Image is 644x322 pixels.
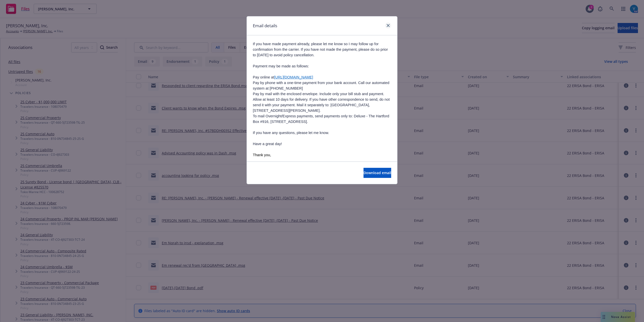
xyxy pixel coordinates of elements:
span: Pay online at [253,75,313,79]
span: Download email [364,170,391,175]
span: Pay by mail with the enclosed envelope. Include only your bill stub and payment. Allow at least 1... [253,92,390,113]
span: If you have made payment already, please let me know so I may follow up for confirmation from the... [253,42,388,57]
span: If you have any questions, please let me know. [253,131,329,135]
span: Payment may be made as follows: [253,64,309,68]
a: [URL][DOMAIN_NAME] [274,75,313,79]
h1: Email details [253,22,277,29]
span: Thank you, [253,153,271,157]
span: To mail Overnight/Express payments, send payments only to: Deluxe - The Hartford Box #916, [STREE... [253,114,389,124]
button: Download email [364,168,391,178]
span: Have a great day! [253,142,282,146]
a: close [385,22,391,29]
span: Pay by phone with a one-time payment from your bank account. Call our automated system at [PHONE_... [253,81,389,90]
